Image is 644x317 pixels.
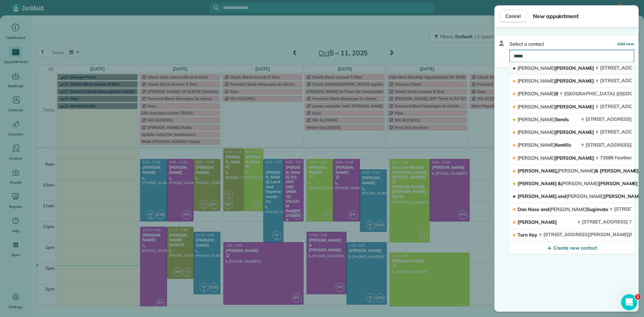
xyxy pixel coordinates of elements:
button: Don Nose and[PERSON_NAME]Sugimoto[STREET_ADDRESS][PERSON_NAME] [509,203,634,216]
span: New appointment [533,12,633,20]
span: [PERSON_NAME] [518,78,594,84]
span: [PERSON_NAME] & [PERSON_NAME] [518,180,638,187]
span: Select a contact [509,41,544,47]
span: Add new [617,41,634,46]
span: [PERSON_NAME], & [PERSON_NAME] [518,168,639,174]
span: [PERSON_NAME] [518,104,555,110]
span: [PERSON_NAME] [518,65,594,71]
button: Cancel [500,10,526,22]
button: [PERSON_NAME]Kontilis[STREET_ADDRESS] [509,139,634,152]
span: Cancel [505,13,521,19]
span: [PERSON_NAME] [518,219,557,225]
button: [PERSON_NAME][PERSON_NAME][STREET_ADDRESS] [509,126,634,139]
button: [PERSON_NAME][PERSON_NAME][STREET_ADDRESS] [509,101,634,113]
button: [PERSON_NAME][PERSON_NAME]73586 Feather Trail [GEOGRAPHIC_DATA] [509,152,634,165]
span: Sands [518,116,569,122]
span: [PERSON_NAME] [561,180,599,187]
button: [PERSON_NAME][PERSON_NAME][STREET_ADDRESS][PERSON_NAME] [509,62,634,75]
span: [STREET_ADDRESS] [586,116,632,122]
span: [PERSON_NAME] [518,116,555,122]
button: Turn Key[STREET_ADDRESS][PERSON_NAME][PERSON_NAME] [509,229,634,242]
span: [STREET_ADDRESS] ? [582,219,632,225]
iframe: Intercom live chat [621,294,637,310]
span: [PERSON_NAME] and [PERSON_NAME] [518,193,643,199]
span: [PERSON_NAME] [518,155,555,161]
span: [PERSON_NAME] [518,78,555,84]
span: [PERSON_NAME] [518,129,594,135]
button: Add new [617,41,634,47]
span: [PERSON_NAME] [549,206,587,212]
span: [PERSON_NAME] [518,91,555,97]
span: [PERSON_NAME] [557,168,595,174]
span: [PERSON_NAME] [518,104,594,110]
button: [PERSON_NAME]Sands[STREET_ADDRESS] [509,113,634,126]
button: [PERSON_NAME] and[PERSON_NAME][PERSON_NAME] [509,191,634,203]
span: Turn Key [518,232,537,238]
span: Don Nose and Sugimoto [518,206,608,212]
button: [PERSON_NAME][STREET_ADDRESS] ? [509,216,634,229]
span: [PERSON_NAME] [518,155,594,161]
button: [PERSON_NAME]B[GEOGRAPHIC_DATA] ([GEOGRAPHIC_DATA]) [GEOGRAPHIC_DATA] [509,88,634,101]
span: Create new contact [553,245,597,251]
span: [PERSON_NAME] [518,129,555,135]
button: [PERSON_NAME] &[PERSON_NAME][PERSON_NAME] [509,177,634,190]
span: [PERSON_NAME] [518,142,555,148]
span: [PERSON_NAME] [567,193,604,199]
button: [PERSON_NAME][PERSON_NAME][STREET_ADDRESS] [GEOGRAPHIC_DATA] [509,75,634,88]
button: [PERSON_NAME],[PERSON_NAME]& [PERSON_NAME] [509,165,634,177]
span: 1 [635,294,640,300]
span: B [518,91,558,97]
span: [STREET_ADDRESS] [586,142,632,148]
span: Kontilis [518,142,571,148]
span: [PERSON_NAME] [518,65,555,71]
